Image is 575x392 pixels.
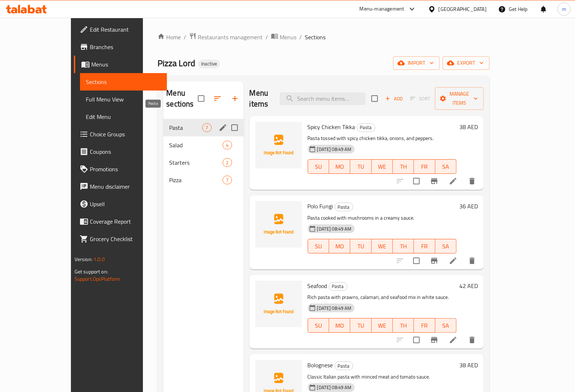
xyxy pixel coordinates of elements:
div: items [202,123,211,132]
a: Sections [80,73,167,91]
button: TH [393,159,414,174]
span: Select section first [406,93,435,104]
span: FR [417,241,432,252]
img: Spicy Chicken Tikka [255,122,302,168]
div: Menu-management [360,5,404,13]
span: Menu disclaimer [90,182,161,191]
button: Add section [226,90,244,107]
span: Branches [90,43,161,51]
li: / [299,33,302,41]
span: Salad [169,141,223,149]
span: SU [311,161,326,172]
button: Manage items [435,87,484,110]
span: WE [375,320,390,331]
div: Pasta [335,361,353,370]
button: delete [463,172,481,190]
span: Pizza [169,176,223,184]
span: 7 [223,177,231,184]
span: Get support on: [75,267,108,276]
a: Edit menu item [449,336,458,344]
a: Edit menu item [449,177,458,185]
span: TH [396,241,411,252]
div: Pasta [357,123,375,132]
a: Grocery Checklist [74,230,167,248]
a: Promotions [74,160,167,178]
div: Pasta [335,203,353,211]
button: Add [382,93,406,104]
a: Edit Restaurant [74,21,167,38]
div: Pasta7edit [163,119,243,136]
span: Menus [280,33,296,41]
a: Full Menu View [80,91,167,108]
button: WE [372,159,393,174]
span: m [562,5,566,13]
input: search [280,92,366,105]
span: Bolognese [308,360,333,371]
span: Pasta [357,123,375,132]
span: Select to update [409,173,424,189]
button: MO [329,318,350,333]
button: delete [463,252,481,269]
span: Starters [169,158,223,167]
button: FR [414,159,435,174]
span: [DATE] 08:49 AM [314,305,355,312]
span: 7 [203,124,211,131]
span: MO [332,161,347,172]
nav: breadcrumb [157,32,490,42]
button: delete [463,331,481,349]
span: SU [311,320,326,331]
p: Classic Italian pasta with minced meat and tomato sauce. [308,372,457,381]
button: SU [308,318,329,333]
a: Menu disclaimer [74,178,167,195]
span: Add [384,95,404,103]
span: Select all sections [193,91,209,106]
div: Inactive [198,60,220,68]
span: WE [375,161,390,172]
span: Menus [91,60,161,69]
span: 1.0.0 [93,255,105,264]
li: / [184,33,186,41]
span: SA [438,320,454,331]
button: TH [393,239,414,253]
span: Pasta [169,123,202,132]
span: Inactive [198,61,220,67]
span: Pasta [335,203,353,211]
a: Home [157,33,181,41]
a: Menus [271,32,296,42]
span: Seafood [308,280,327,291]
span: FR [417,320,432,331]
a: Choice Groups [74,125,167,143]
button: MO [329,239,350,253]
span: SA [438,241,454,252]
p: Rich pasta with prawns, calamari, and seafood mix in white sauce. [308,293,457,302]
span: 2 [223,159,231,166]
button: SU [308,239,329,253]
span: TU [353,241,368,252]
button: SA [435,239,456,253]
button: SA [435,159,456,174]
span: Edit Menu [86,112,161,121]
button: Branch-specific-item [426,331,443,349]
button: FR [414,318,435,333]
div: items [223,141,232,149]
span: Select section [367,91,382,106]
span: [DATE] 08:49 AM [314,384,355,391]
span: Coverage Report [90,217,161,226]
li: / [265,33,268,41]
button: export [443,56,490,70]
a: Coupons [74,143,167,160]
div: items [223,158,232,167]
div: Salad4 [163,136,243,154]
a: Menus [74,56,167,73]
span: [DATE] 08:49 AM [314,225,355,232]
span: Restaurants management [198,33,263,41]
div: Starters2 [163,154,243,171]
span: export [448,59,484,68]
button: WE [372,239,393,253]
a: Support.OpsPlatform [75,274,121,284]
div: Pasta [329,282,347,291]
button: TU [350,159,371,174]
span: Sections [305,33,326,41]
